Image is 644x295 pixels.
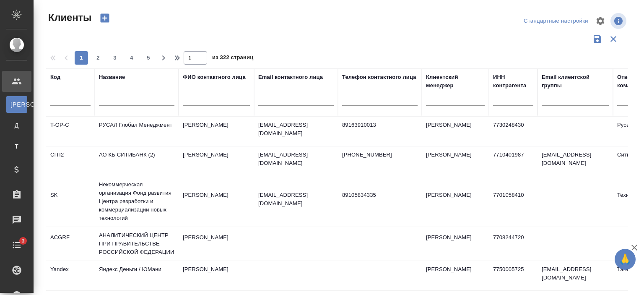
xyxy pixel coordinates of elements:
button: 3 [108,51,122,65]
div: split button [522,15,590,28]
span: 2 [91,54,105,62]
td: АО КБ СИТИБАНК (2) [95,146,179,176]
td: 7708244720 [489,229,538,258]
p: [PHONE_NUMBER] [342,151,418,159]
td: SK [46,187,95,216]
a: [PERSON_NAME] [6,96,27,113]
button: Сохранить фильтры [589,31,605,47]
div: ФИО контактного лица [183,73,246,81]
div: Email контактного лица [258,73,323,81]
span: [PERSON_NAME] [10,100,23,109]
td: [PERSON_NAME] [179,229,254,258]
td: Yandex [46,261,95,290]
div: Название [99,73,125,81]
td: [PERSON_NAME] [179,187,254,216]
p: 89105834335 [342,191,418,199]
button: 🙏 [615,249,636,270]
td: ACGRF [46,229,95,258]
td: [PERSON_NAME] [422,117,489,146]
td: АНАЛИТИЧЕСКИЙ ЦЕНТР ПРИ ПРАВИТЕЛЬСТВЕ РОССИЙСКОЙ ФЕДЕРАЦИИ [95,227,179,261]
td: [PERSON_NAME] [422,261,489,290]
td: [PERSON_NAME] [422,187,489,216]
td: [PERSON_NAME] [422,146,489,176]
button: 5 [142,51,155,65]
span: 4 [125,54,138,62]
td: [PERSON_NAME] [179,261,254,290]
span: Д [10,121,23,130]
td: [PERSON_NAME] [179,117,254,146]
td: T-OP-C [46,117,95,146]
span: 🙏 [618,251,632,268]
span: из 322 страниц [212,52,253,65]
td: 7710401987 [489,146,538,176]
td: Некоммерческая организация Фонд развития Центра разработки и коммерциализации новых технологий [95,176,179,227]
div: Код [50,73,60,81]
span: Клиенты [46,11,91,24]
p: [EMAIL_ADDRESS][DOMAIN_NAME] [258,121,334,138]
a: Т [6,138,27,155]
div: ИНН контрагента [493,73,533,90]
span: 3 [16,237,29,245]
button: Сбросить фильтры [605,31,621,47]
td: 7701058410 [489,187,538,216]
div: Email клиентской группы [542,73,609,90]
span: Т [10,142,23,151]
p: [EMAIL_ADDRESS][DOMAIN_NAME] [258,191,334,208]
button: 2 [91,51,105,65]
td: [EMAIL_ADDRESS][DOMAIN_NAME] [538,261,613,290]
td: CITI2 [46,146,95,176]
td: 7750005725 [489,261,538,290]
td: РУСАЛ Глобал Менеджмент [95,117,179,146]
a: Д [6,117,27,134]
button: Создать [95,11,115,25]
span: Настроить таблицу [590,11,610,31]
a: 3 [2,235,31,256]
button: 4 [125,51,138,65]
td: [PERSON_NAME] [179,146,254,176]
span: 5 [142,54,155,62]
span: Посмотреть информацию [610,13,628,29]
td: 7730248430 [489,117,538,146]
td: [PERSON_NAME] [422,229,489,258]
td: Яндекс Деньги / ЮМани [95,261,179,290]
td: [EMAIL_ADDRESS][DOMAIN_NAME] [538,146,613,176]
span: 3 [108,54,122,62]
p: 89163910013 [342,121,418,129]
p: [EMAIL_ADDRESS][DOMAIN_NAME] [258,151,334,167]
div: Клиентский менеджер [426,73,485,90]
div: Телефон контактного лица [342,73,416,81]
